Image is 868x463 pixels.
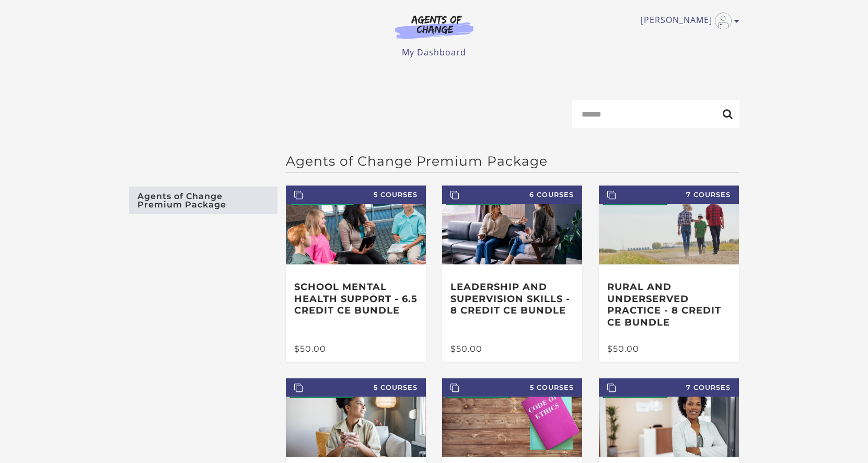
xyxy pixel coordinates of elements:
span: 7 Courses [599,186,739,204]
div: $50.00 [294,345,418,353]
h2: Agents of Change Premium Package [286,153,739,169]
span: 7 Courses [599,378,739,397]
a: Agents of Change Premium Package [129,187,277,214]
h3: School Mental Health Support - 6.5 Credit CE Bundle [294,281,418,317]
span: 6 Courses [442,186,582,204]
span: 5 Courses [442,378,582,397]
a: 5 Courses School Mental Health Support - 6.5 Credit CE Bundle $50.00 [286,186,426,362]
img: Agents of Change Logo [384,15,484,39]
a: Toggle menu [641,13,734,29]
a: 7 Courses Rural and Underserved Practice - 8 Credit CE Bundle $50.00 [599,186,739,362]
a: My Dashboard [402,47,466,58]
div: $50.00 [450,345,574,353]
h3: Leadership and Supervision Skills - 8 Credit CE Bundle [450,281,574,317]
a: 6 Courses Leadership and Supervision Skills - 8 Credit CE Bundle $50.00 [442,186,582,362]
h3: Rural and Underserved Practice - 8 Credit CE Bundle [607,281,731,328]
div: $50.00 [607,345,731,353]
span: 5 Courses [286,378,426,397]
span: 5 Courses [286,186,426,204]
